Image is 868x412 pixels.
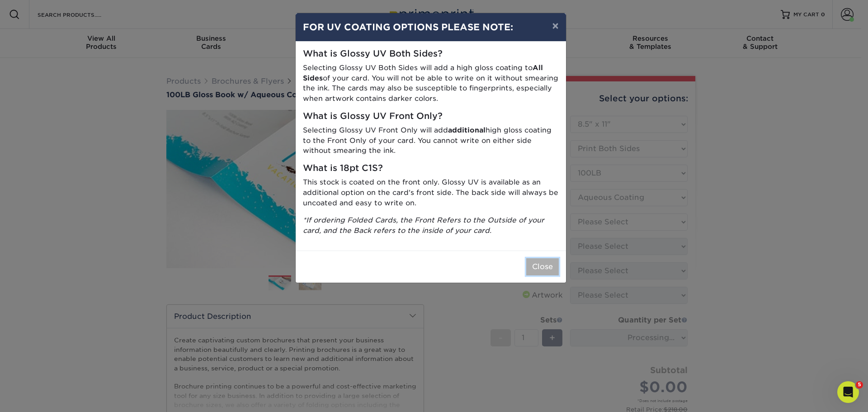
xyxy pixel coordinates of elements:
iframe: Intercom live chat [837,381,859,403]
button: Close [526,258,559,275]
p: Selecting Glossy UV Front Only will add high gloss coating to the Front Only of your card. You ca... [303,125,559,156]
p: Selecting Glossy UV Both Sides will add a high gloss coating to of your card. You will not be abl... [303,63,559,104]
h5: What is Glossy UV Both Sides? [303,49,559,59]
i: *If ordering Folded Cards, the Front Refers to the Outside of your card, and the Back refers to t... [303,216,544,235]
p: This stock is coated on the front only. Glossy UV is available as an additional option on the car... [303,177,559,208]
strong: additional [448,126,486,134]
button: × [545,13,566,38]
strong: All Sides [303,63,543,82]
h5: What is 18pt C1S? [303,163,559,174]
h4: FOR UV COATING OPTIONS PLEASE NOTE: [303,20,559,34]
span: 5 [856,381,863,388]
h5: What is Glossy UV Front Only? [303,111,559,122]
